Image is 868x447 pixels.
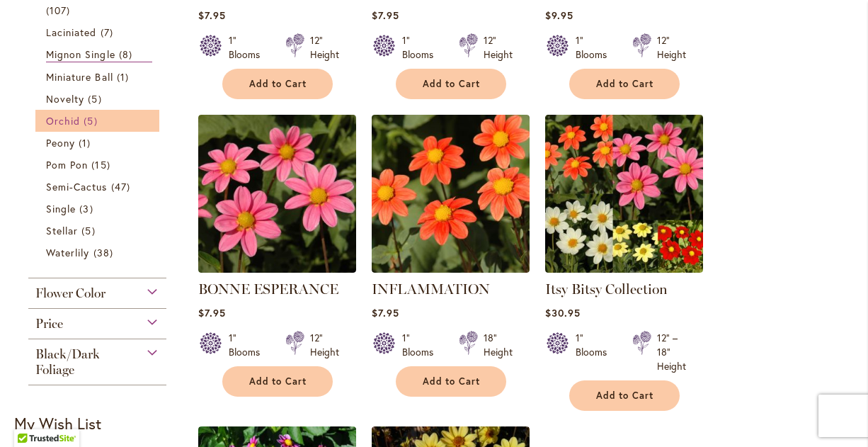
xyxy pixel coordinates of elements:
img: INFLAMMATION [372,115,530,273]
div: 1" Blooms [576,331,615,373]
a: BONNE ESPERANCE [198,262,356,276]
span: $7.95 [372,306,399,319]
span: Orchid [46,114,80,128]
span: $9.95 [545,9,573,22]
a: Itsy Bitsy Collection [545,262,703,276]
div: 1" Blooms [402,331,442,359]
span: 5 [88,91,105,106]
span: $7.95 [198,306,226,319]
a: Pom Pon 15 [46,157,152,172]
span: Stellar [46,224,78,237]
span: Miniature Ball [46,70,113,84]
span: Pom Pon [46,158,88,171]
span: Price [35,316,63,332]
button: Add to Cart [569,380,680,411]
span: Peony [46,136,75,149]
div: 1" Blooms [229,331,268,359]
span: 5 [84,113,101,128]
span: Add to Cart [249,78,307,90]
span: Add to Cart [249,375,307,387]
img: Itsy Bitsy Collection [545,115,703,273]
div: 12" – 18" Height [657,331,686,373]
div: 18" Height [484,331,513,359]
div: 1" Blooms [576,33,615,62]
a: Laciniated 7 [46,25,152,40]
span: $30.95 [545,306,581,319]
span: Semi-Cactus [46,180,108,193]
a: BONNE ESPERANCE [198,281,338,298]
span: Mignon Single [46,47,115,61]
span: Flower Color [35,285,105,301]
a: Semi-Cactus 47 [46,179,152,194]
span: Black/Dark Foliage [35,346,100,378]
div: 1" Blooms [229,33,268,62]
span: Add to Cart [423,375,481,387]
span: Waterlily [46,246,89,259]
span: $7.95 [198,9,226,22]
iframe: Launch Accessibility Center [11,397,50,436]
a: INFLAMMATION [372,262,530,276]
a: Novelty 5 [46,91,152,106]
a: Peony 1 [46,135,152,150]
a: INFLAMMATION [372,281,490,298]
span: Add to Cart [423,78,481,90]
button: Add to Cart [396,69,506,99]
a: Single 3 [46,201,152,216]
div: 12" Height [484,33,513,62]
button: Add to Cart [222,366,333,397]
span: 7 [101,25,117,40]
a: Waterlily 38 [46,245,152,260]
span: Novelty [46,92,84,106]
span: $7.95 [372,9,399,22]
button: Add to Cart [222,69,333,99]
span: 1 [117,69,132,84]
span: 5 [81,223,98,238]
span: 38 [93,245,117,260]
span: 15 [91,157,113,172]
button: Add to Cart [396,366,506,397]
div: 1" Blooms [402,33,442,62]
span: 107 [46,3,74,18]
strong: My Wish List [14,413,101,434]
span: Single [46,202,76,215]
a: Mignon Single 8 [46,47,152,62]
a: Stellar 5 [46,223,152,238]
span: 3 [79,201,96,216]
div: 12" Height [310,331,339,359]
button: Add to Cart [569,69,680,99]
div: 12" Height [657,33,686,62]
a: Orchid 5 [46,113,152,128]
span: 8 [119,47,136,62]
a: Itsy Bitsy Collection [545,281,668,298]
span: Laciniated [46,26,97,39]
span: 47 [111,179,134,194]
a: Miniature Ball 1 [46,69,152,84]
span: Add to Cart [596,78,654,90]
span: Add to Cart [596,390,654,402]
div: 12" Height [310,33,339,62]
span: 1 [79,135,94,150]
img: BONNE ESPERANCE [198,115,356,273]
